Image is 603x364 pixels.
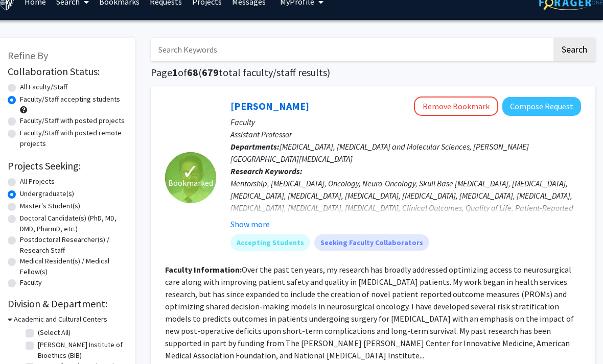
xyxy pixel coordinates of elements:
[230,234,310,251] mat-chip: Accepting Students
[230,141,529,164] span: [MEDICAL_DATA], [MEDICAL_DATA] and Molecular Sciences, [PERSON_NAME][GEOGRAPHIC_DATA][MEDICAL_DATA]
[20,188,74,199] label: Undergraduate(s)
[38,327,71,338] label: (Select All)
[151,66,595,79] h1: Page of ( total faculty/staff results)
[168,177,213,189] span: Bookmarked
[8,318,43,356] iframe: Chat
[202,66,219,79] span: 679
[20,176,55,187] label: All Projects
[20,213,125,234] label: Doctoral Candidate(s) (PhD, MD, DMD, PharmD, etc.)
[20,234,125,256] label: Postdoctoral Researcher(s) / Research Staff
[230,128,581,140] p: Assistant Professor
[20,82,67,92] label: All Faculty/Staff
[165,264,574,360] fg-read-more: Over the past ten years, my research has broadly addressed optimizing access to neurosurgical car...
[230,116,581,128] p: Faculty
[20,115,125,126] label: Faculty/Staff with posted projects
[38,339,123,361] label: [PERSON_NAME] Institute of Bioethics (BIB)
[314,234,429,251] mat-chip: Seeking Faculty Collaborators
[20,94,120,105] label: Faculty/Staff accepting students
[182,166,199,177] span: ✓
[230,100,309,112] a: [PERSON_NAME]
[20,256,125,277] label: Medical Resident(s) / Medical Fellow(s)
[502,97,581,116] button: Compose Request to Raj Mukherjee
[8,49,48,62] span: Refine By
[14,314,107,325] h3: Academic and Cultural Centers
[8,160,125,172] h2: Projects Seeking:
[165,264,242,275] b: Faculty Information:
[151,38,552,61] input: Search Keywords
[20,201,80,211] label: Master's Student(s)
[230,177,581,251] div: Mentorship, [MEDICAL_DATA], Oncology, Neuro-Oncology, Skull Base [MEDICAL_DATA], [MEDICAL_DATA], ...
[172,66,178,79] span: 1
[8,298,125,310] h2: Division & Department:
[20,277,42,288] label: Faculty
[230,218,270,230] button: Show more
[8,65,125,78] h2: Collaboration Status:
[230,141,280,152] b: Departments:
[414,96,498,116] button: Remove Bookmark
[187,66,198,79] span: 68
[20,128,125,149] label: Faculty/Staff with posted remote projects
[230,166,303,176] b: Research Keywords:
[553,38,595,61] button: Search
